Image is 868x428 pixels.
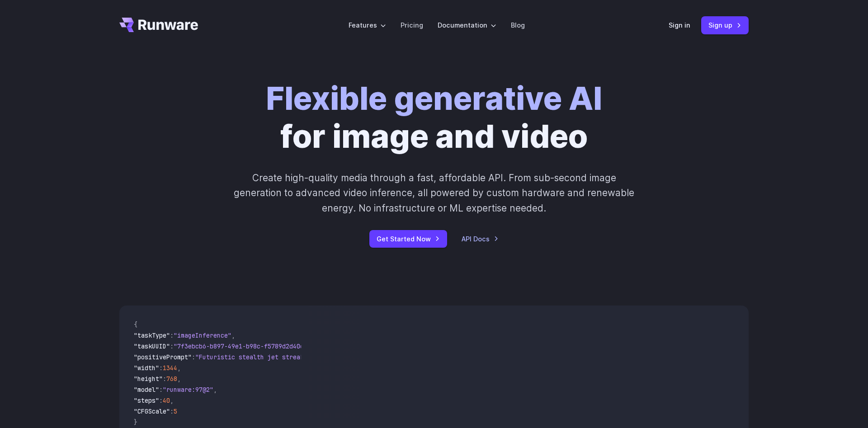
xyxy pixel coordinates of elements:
strong: Flexible generative AI [266,79,602,118]
a: Sign up [701,16,749,34]
span: : [163,375,166,383]
a: Sign in [669,20,690,30]
span: : [170,407,174,415]
span: : [170,331,174,339]
span: : [192,353,195,361]
span: , [213,386,217,394]
span: "CFGScale" [134,407,170,415]
label: Features [349,20,386,30]
a: Go to / [119,18,198,32]
span: } [134,418,137,426]
a: Get Started Now [369,230,447,248]
p: Create high-quality media through a fast, affordable API. From sub-second image generation to adv... [233,170,636,216]
span: "imageInference" [174,331,231,339]
span: "model" [134,386,159,394]
span: "taskType" [134,331,170,339]
span: : [159,364,163,372]
span: : [159,386,163,394]
a: Blog [511,20,525,30]
span: "runware:97@2" [163,386,213,394]
span: 768 [166,375,177,383]
label: Documentation [438,20,496,30]
span: "Futuristic stealth jet streaking through a neon-lit cityscape with glowing purple exhaust" [195,353,524,361]
span: 40 [163,396,170,404]
span: "7f3ebcb6-b897-49e1-b98c-f5789d2d40d7" [174,342,311,350]
h1: for image and video [266,80,602,156]
span: 5 [174,407,177,415]
span: : [170,342,174,350]
span: "taskUUID" [134,342,170,350]
span: , [177,364,181,372]
span: { [134,320,137,329]
span: "positivePrompt" [134,353,192,361]
a: API Docs [462,234,499,244]
span: "height" [134,375,163,383]
span: 1344 [163,364,177,372]
a: Pricing [401,20,423,30]
span: : [159,396,163,404]
span: , [170,396,174,404]
span: "width" [134,364,159,372]
span: , [177,375,181,383]
span: , [231,331,235,339]
span: "steps" [134,396,159,404]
